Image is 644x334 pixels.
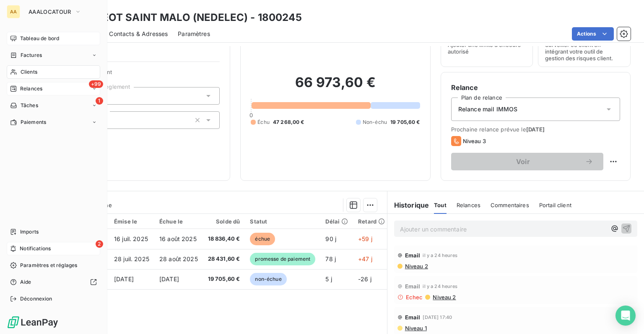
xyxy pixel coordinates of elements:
[358,255,372,262] span: +47 j
[251,74,420,99] h2: 66 973,60 €
[491,202,529,208] span: Commentaires
[387,200,429,210] h6: Historique
[159,235,197,242] span: 16 août 2025
[20,262,77,269] span: Paramètres et réglages
[249,112,253,118] span: 0
[273,118,304,126] span: 47 268,00 €
[250,233,275,245] span: échue
[405,314,421,321] span: Email
[406,294,423,301] span: Echec
[21,118,46,126] span: Paiements
[250,253,315,265] span: promesse de paiement
[20,85,42,92] span: Relances
[96,97,103,105] span: 1
[325,235,336,242] span: 90 j
[545,41,623,62] span: Surveiller ce client en intégrant votre outil de gestion des risques client.
[405,252,421,259] span: Email
[7,5,20,18] div: AA
[21,68,37,76] span: Clients
[159,218,198,225] div: Échue le
[74,10,302,25] h3: PEUGEOT SAINT MALO (NEDELEC) - 1800245
[29,8,71,15] span: AAALOCATOUR
[358,275,371,283] span: -26 j
[423,253,457,258] span: il y a 24 heures
[20,228,39,236] span: Imports
[325,275,332,283] span: 5 j
[423,315,452,320] span: [DATE] 17:40
[96,240,103,248] span: 2
[250,218,315,225] div: Statut
[539,202,571,208] span: Portail client
[208,255,240,263] span: 28 431,60 €
[404,263,428,270] span: Niveau 2
[114,255,149,262] span: 28 juil. 2025
[208,275,240,283] span: 19 705,60 €
[526,126,545,133] span: [DATE]
[159,255,198,262] span: 28 août 2025
[21,51,42,59] span: Factures
[363,118,387,126] span: Non-échu
[458,105,518,113] span: Relance mail IMMOS
[7,316,59,329] img: Logo LeanPay
[451,82,620,92] h6: Relance
[405,283,421,290] span: Email
[463,138,486,144] span: Niveau 3
[457,202,480,208] span: Relances
[358,235,372,242] span: +59 j
[208,218,240,225] div: Solde dû
[390,118,420,126] span: 19 705,60 €
[461,158,585,165] span: Voir
[20,278,31,286] span: Aide
[451,153,603,170] button: Voir
[358,218,385,225] div: Retard
[325,255,336,262] span: 78 j
[257,118,270,126] span: Échu
[178,30,210,38] span: Paramètres
[109,30,168,38] span: Contacts & Adresses
[448,41,526,55] span: Ajouter une limite d’encours autorisé
[250,273,286,285] span: non-échue
[21,102,38,109] span: Tâches
[325,218,348,225] div: Délai
[20,35,59,42] span: Tableau de bord
[423,284,457,289] span: il y a 24 heures
[159,275,179,283] span: [DATE]
[89,80,103,88] span: +99
[20,295,52,303] span: Déconnexion
[20,245,51,252] span: Notifications
[68,69,220,80] span: Propriétés Client
[615,306,636,326] div: Open Intercom Messenger
[208,235,240,243] span: 18 836,40 €
[572,27,614,41] button: Actions
[114,275,134,283] span: [DATE]
[114,235,148,242] span: 16 juil. 2025
[404,325,427,331] span: Niveau 1
[7,275,100,289] a: Aide
[114,218,149,225] div: Émise le
[432,294,456,301] span: Niveau 2
[434,202,447,208] span: Tout
[451,126,620,133] span: Prochaine relance prévue le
